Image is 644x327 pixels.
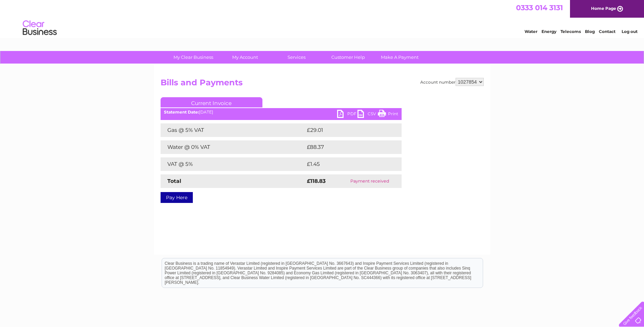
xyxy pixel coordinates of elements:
[516,3,563,12] a: 0333 014 3131
[307,178,326,184] strong: £118.83
[420,78,484,86] div: Account number
[161,110,402,115] div: [DATE]
[560,29,581,34] a: Telecoms
[162,4,483,33] div: Clear Business is a trading name of Verastar Limited (registered in [GEOGRAPHIC_DATA] No. 3667643...
[378,110,398,120] a: Print
[305,140,388,154] td: £88.37
[585,29,595,34] a: Blog
[357,110,378,120] a: CSV
[338,174,401,188] td: Payment received
[305,123,387,137] td: £29.01
[599,29,615,34] a: Contact
[337,110,357,120] a: PDF
[161,157,305,171] td: VAT @ 5%
[165,51,221,64] a: My Clear Business
[305,157,385,171] td: £1.45
[622,29,638,34] a: Log out
[320,51,376,64] a: Customer Help
[161,140,305,154] td: Water @ 0% VAT
[161,123,305,137] td: Gas @ 5% VAT
[217,51,273,64] a: My Account
[164,109,199,115] b: Statement Date:
[22,18,57,38] img: logo.png
[161,78,484,91] h2: Bills and Payments
[525,29,537,34] a: Water
[161,192,193,203] a: Pay Here
[269,51,325,64] a: Services
[541,29,556,34] a: Energy
[167,178,181,184] strong: Total
[161,97,262,107] a: Current Invoice
[372,51,428,64] a: Make A Payment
